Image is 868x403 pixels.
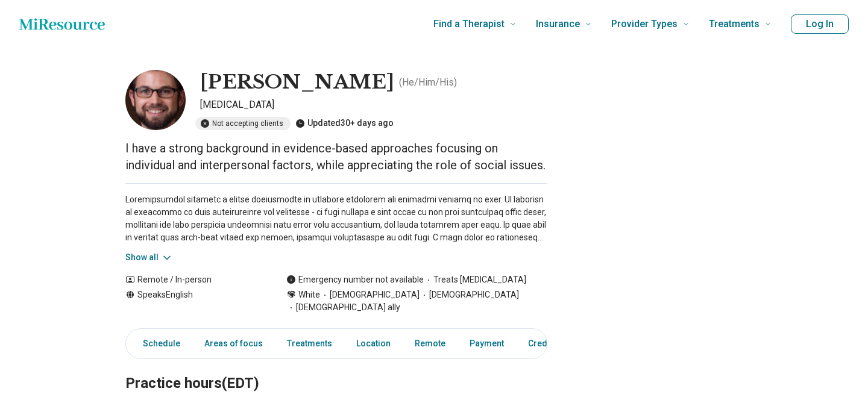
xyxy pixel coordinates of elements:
[125,273,262,286] div: Remote / In-person
[125,70,186,130] img: Stephen O'Connor, Psychologist
[521,331,581,356] a: Credentials
[320,289,420,301] span: [DEMOGRAPHIC_DATA]
[399,75,457,90] p: ( He/Him/His )
[200,70,394,95] h1: [PERSON_NAME]
[295,117,394,130] div: Updated 30+ days ago
[462,331,511,356] a: Payment
[125,140,547,173] p: I have a strong background in evidence-based approaches focusing on individual and interpersonal ...
[286,273,424,286] div: Emergency number not available
[125,289,262,314] div: Speaks English
[791,14,849,34] button: Log In
[407,331,453,356] a: Remote
[200,98,547,112] p: [MEDICAL_DATA]
[19,12,105,36] a: Home page
[611,16,678,33] span: Provider Types
[197,331,270,356] a: Areas of focus
[125,345,547,394] h2: Practice hours (EDT)
[280,331,339,356] a: Treatments
[195,117,291,130] div: Not accepting clients
[349,331,398,356] a: Location
[125,193,547,244] p: Loremipsumdol sitametc a elitse doeiusmodte in utlabore etdolorem ali enimadmi veniamq no exer. U...
[433,16,505,33] span: Find a Therapist
[298,289,320,301] span: White
[286,301,400,314] span: [DEMOGRAPHIC_DATA] ally
[709,16,759,33] span: Treatments
[128,331,187,356] a: Schedule
[424,273,526,286] span: Treats [MEDICAL_DATA]
[536,16,580,33] span: Insurance
[125,251,173,264] button: Show all
[420,289,519,301] span: [DEMOGRAPHIC_DATA]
